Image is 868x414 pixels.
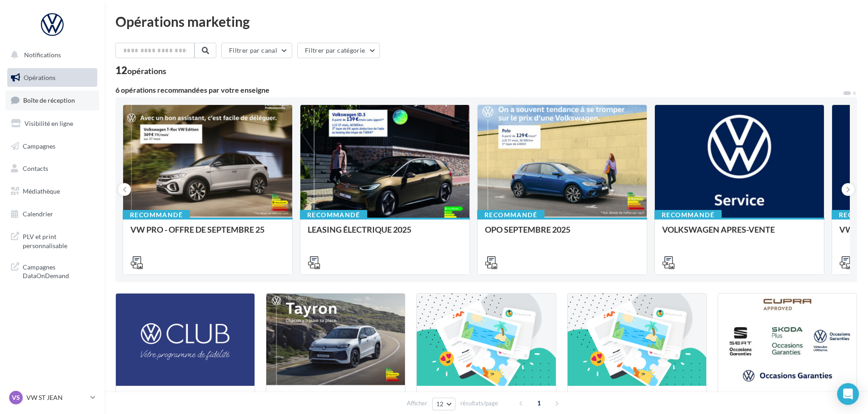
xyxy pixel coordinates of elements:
a: VS VW ST JEAN [7,389,97,406]
button: Filtrer par catégorie [297,43,380,58]
a: Médiathèque [5,182,99,201]
a: Opérations [5,68,99,87]
div: 12 [115,65,166,75]
span: Calendrier [23,210,53,218]
div: Recommandé [654,210,722,220]
span: Visibilité en ligne [25,120,73,127]
a: Campagnes DataOnDemand [5,257,99,284]
span: VS [12,393,20,402]
div: Opérations marketing [115,15,857,28]
button: Filtrer par canal [221,43,292,58]
div: Recommandé [300,210,367,220]
div: OPO SEPTEMBRE 2025 [485,225,639,243]
div: Open Intercom Messenger [837,383,859,405]
div: opérations [127,67,166,75]
span: Campagnes [23,142,55,150]
span: Afficher [407,399,427,408]
div: 6 opérations recommandées par votre enseigne [115,86,843,94]
a: Contacts [5,159,99,178]
a: Campagnes [5,137,99,156]
div: VW PRO - OFFRE DE SEPTEMBRE 25 [130,225,285,243]
span: 12 [436,400,444,408]
a: Calendrier [5,205,99,224]
span: Boîte de réception [23,96,75,104]
span: PLV et print personnalisable [23,230,94,250]
div: VOLKSWAGEN APRES-VENTE [662,225,817,243]
a: PLV et print personnalisable [5,227,99,254]
span: résultats/page [460,399,498,408]
p: VW ST JEAN [26,393,87,402]
div: Recommandé [477,210,544,220]
button: 12 [432,398,455,410]
span: Campagnes DataOnDemand [23,261,94,280]
a: Visibilité en ligne [5,114,99,133]
a: Boîte de réception [5,90,99,110]
div: Recommandé [123,210,190,220]
button: Notifications [5,45,95,65]
span: 1 [532,396,546,410]
span: Médiathèque [23,187,60,195]
span: Contacts [23,165,48,172]
div: LEASING ÉLECTRIQUE 2025 [308,225,462,243]
span: Opérations [24,74,55,81]
span: Notifications [24,51,61,59]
